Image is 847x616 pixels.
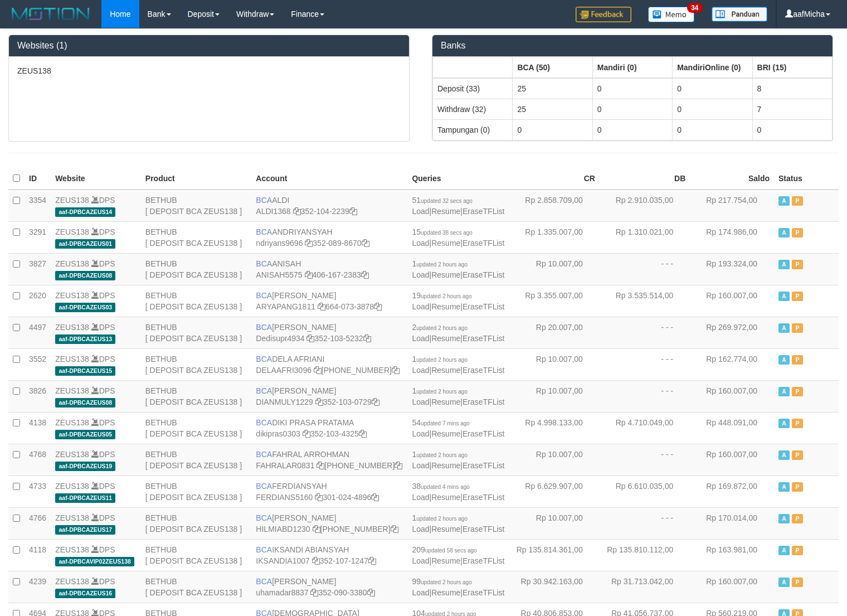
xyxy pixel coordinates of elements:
[55,227,89,236] a: ZEUS138
[141,412,252,444] td: BETHUB [ DEPOSIT BCA ZEUS138 ]
[412,259,504,279] span: | |
[513,99,592,119] td: 25
[55,259,89,268] a: ZEUS138
[600,348,690,380] td: - - -
[51,476,141,507] td: DPS
[55,493,115,503] span: aaf-DPBCAZEUS11
[51,190,141,222] td: DPS
[412,291,504,311] span: | |
[256,525,310,533] a: HILMIABD1230
[256,588,308,597] a: uhamadar8837
[778,292,790,301] span: Active
[141,476,252,507] td: BETHUB [ DEPOSIT BCA ZEUS138 ]
[592,119,672,140] td: 0
[412,366,429,375] a: Load
[509,476,599,507] td: Rp 6.629.907,00
[431,239,460,248] a: Resume
[51,444,141,476] td: DPS
[251,285,407,317] td: [PERSON_NAME] 664-073-3878
[463,461,504,470] a: EraseTFList
[431,366,460,375] a: Resume
[421,420,470,426] span: updated 7 mins ago
[25,571,51,603] td: 4239
[600,285,690,317] td: Rp 3.535.514,00
[55,323,89,332] a: ZEUS138
[416,261,468,268] span: updated 2 hours ago
[576,7,631,22] img: Feedback.jpg
[55,239,115,249] span: aaf-DPBCAZEUS01
[778,482,790,492] span: Active
[600,317,690,348] td: - - -
[314,366,322,375] a: Copy DELAAFRI3096 to clipboard
[792,546,803,555] span: Paused
[141,380,252,412] td: BETHUB [ DEPOSIT BCA ZEUS138 ]
[256,545,272,554] span: BCA
[433,78,513,99] td: Deposit (33)
[256,196,272,205] span: BCA
[412,334,429,343] a: Load
[25,444,51,476] td: 4768
[51,348,141,380] td: DPS
[317,461,324,470] a: Copy FAHRALAR0831 to clipboard
[416,325,468,331] span: updated 2 hours ago
[25,253,51,285] td: 3827
[412,513,504,533] span: | |
[712,7,767,22] img: panduan.png
[600,507,690,539] td: - - -
[256,397,313,406] a: DIANMULY1229
[412,227,472,236] span: 15
[256,556,310,565] a: IKSANDIA1007
[51,412,141,444] td: DPS
[412,291,471,300] span: 19
[778,419,790,428] span: Active
[55,513,89,522] a: ZEUS138
[368,556,376,565] a: Copy 3521071247 to clipboard
[752,78,832,99] td: 8
[251,444,407,476] td: FAHRAL ARROHMAN [PHONE_NUMBER]
[412,493,429,502] a: Load
[690,539,774,571] td: Rp 163.981,00
[463,302,504,311] a: EraseTFList
[412,545,504,565] span: | |
[431,461,460,470] a: Resume
[463,334,504,343] a: EraseTFList
[374,302,382,311] a: Copy 6640733878 to clipboard
[412,450,468,459] span: 1
[433,57,513,78] th: Group: activate to sort column ascending
[690,168,774,190] th: Saldo
[251,507,407,539] td: [PERSON_NAME] [PHONE_NUMBER]
[513,119,592,140] td: 0
[256,207,290,216] a: ALDI1368
[648,7,695,22] img: Button%20Memo.svg
[55,430,115,439] span: aaf-DPBCAZEUS05
[792,419,803,428] span: Paused
[421,484,470,490] span: updated 4 mins ago
[17,41,401,51] h3: Websites (1)
[412,355,504,375] span: | |
[463,493,504,502] a: EraseTFList
[412,429,429,438] a: Load
[412,418,469,427] span: 54
[690,507,774,539] td: Rp 170.014,00
[463,429,504,438] a: EraseTFList
[416,452,468,458] span: updated 2 hours ago
[256,461,314,470] a: FAHRALAR0831
[55,545,89,554] a: ZEUS138
[412,513,468,522] span: 1
[251,348,407,380] td: DELA AFRIANI [PHONE_NUMBER]
[256,513,272,522] span: BCA
[792,450,803,460] span: Paused
[509,412,599,444] td: Rp 4.998.133,00
[51,317,141,348] td: DPS
[774,168,839,190] th: Status
[412,227,504,248] span: | |
[359,429,367,438] a: Copy 3521034325 to clipboard
[55,557,134,566] span: aaf-DPBCAVIP02ZEUS138
[256,493,313,502] a: FERDIANS5160
[412,397,429,406] a: Load
[51,221,141,253] td: DPS
[778,514,790,523] span: Active
[792,292,803,301] span: Paused
[412,323,504,343] span: | |
[141,190,252,222] td: BETHUB [ DEPOSIT BCA ZEUS138 ]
